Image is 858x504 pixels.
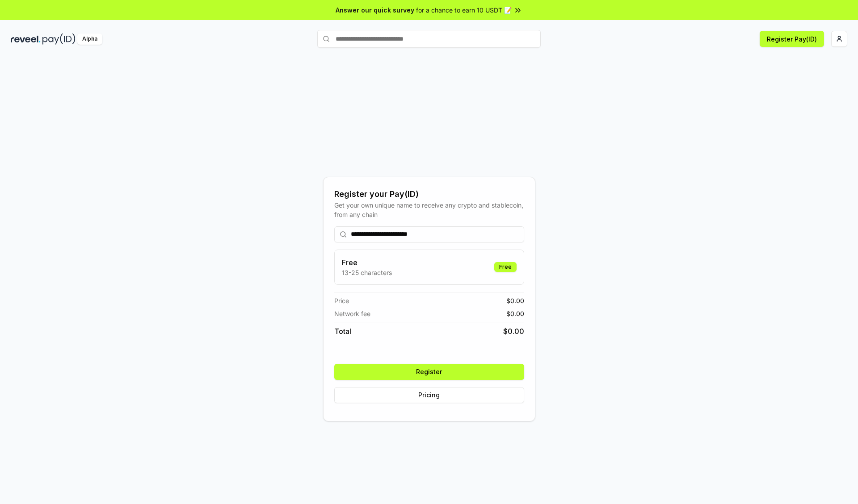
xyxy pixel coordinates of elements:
[416,5,512,15] span: for a chance to earn 10 USDT 📝
[503,326,524,337] span: $ 0.00
[334,326,351,337] span: Total
[336,5,414,15] span: Answer our quick survey
[334,188,524,200] div: Register your Pay(ID)
[11,33,41,45] img: reveel_dark
[506,296,524,305] span: $ 0.00
[42,33,76,45] img: pay_id
[334,296,349,305] span: Price
[77,33,102,45] div: Alpha
[342,257,392,268] h3: Free
[334,364,524,380] button: Register
[494,262,517,272] div: Free
[334,387,524,403] button: Pricing
[760,31,824,47] button: Register Pay(ID)
[342,268,392,277] p: 13-25 characters
[334,200,524,219] div: Get your own unique name to receive any crypto and stablecoin, from any chain
[506,309,524,318] span: $ 0.00
[334,309,370,318] span: Network fee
